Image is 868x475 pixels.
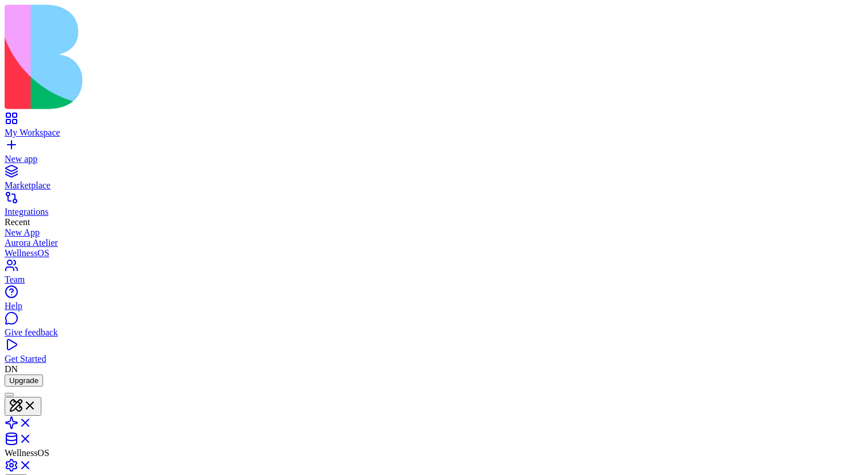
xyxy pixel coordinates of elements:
div: New app [5,154,863,164]
a: Aurora Atelier [5,238,863,248]
a: Help [5,291,863,311]
span: WellnessOS [5,448,49,458]
div: Team [5,275,863,285]
a: Give feedback [5,317,863,338]
div: Help [5,301,863,311]
span: Recent [5,217,30,227]
a: New app [5,144,863,164]
a: Integrations [5,196,863,217]
a: Upgrade [5,375,43,385]
a: Get Started [5,343,863,364]
a: New App [5,227,863,238]
a: Team [5,264,863,285]
a: WellnessOS [5,248,863,258]
div: Get Started [5,354,863,364]
div: Marketplace [5,180,863,191]
img: logo [5,5,466,109]
div: Give feedback [5,327,863,338]
span: DN [5,364,18,374]
div: Integrations [5,207,863,217]
div: My Workspace [5,128,863,138]
a: My Workspace [5,117,863,138]
a: Marketplace [5,170,863,191]
button: Upgrade [5,374,43,387]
